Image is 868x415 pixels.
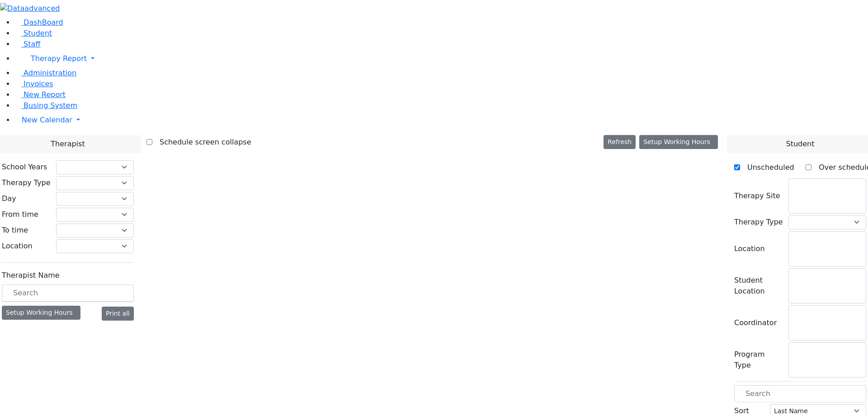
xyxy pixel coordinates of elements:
label: Coordinator [734,317,777,328]
a: Therapy Report [14,50,868,68]
label: Therapy Type [2,177,51,188]
span: Administration [24,69,76,77]
span: Therapist [51,139,85,149]
label: Unscheduled [740,160,794,175]
span: Student [24,29,52,37]
label: From time [2,209,38,220]
span: DashBoard [24,18,63,27]
label: Therapist Name [2,270,60,281]
button: Setup Working Hours [639,135,718,149]
span: Invoices [24,79,53,88]
label: School Years [2,162,47,173]
div: Setup Working Hours [2,306,80,320]
a: Busing System [14,101,77,110]
button: Refresh [604,135,636,149]
button: Print all [102,307,134,321]
label: Therapy Type [734,217,783,228]
label: To time [2,225,28,236]
a: Administration [14,69,76,77]
a: DashBoard [14,18,63,27]
a: Invoices [14,79,53,88]
input: Search [2,284,134,302]
label: Student Location [734,275,783,297]
a: Staff [14,40,40,48]
span: Busing System [24,101,77,110]
a: New Calendar [14,111,868,129]
label: Schedule screen collapse [152,135,251,149]
label: Day [2,193,16,204]
label: Therapy Site [734,191,780,201]
span: New Report [24,90,66,99]
a: Student [14,29,52,37]
a: New Report [14,90,66,99]
span: Staff [24,40,40,48]
span: Therapy Report [31,54,87,63]
label: Location [734,243,765,254]
label: Program Type [734,349,783,371]
span: New Calendar [22,116,72,124]
input: Search [734,385,866,402]
label: Location [2,241,33,252]
span: Student [786,139,814,149]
